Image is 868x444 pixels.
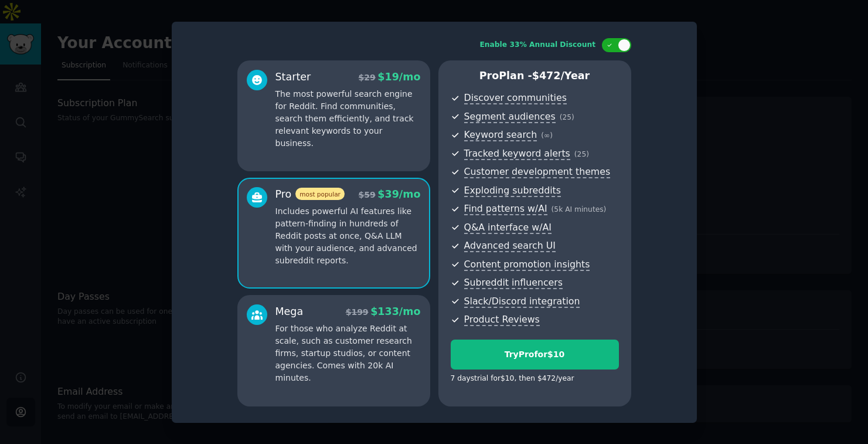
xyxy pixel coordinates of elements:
p: Pro Plan - [451,69,619,83]
span: $ 39 /mo [377,188,420,200]
span: Keyword search [464,129,537,141]
span: Exploding subreddits [464,185,561,197]
span: $ 199 [346,307,369,317]
div: 7 days trial for $10 , then $ 472 /year [451,374,574,384]
span: ( ∞ ) [541,131,553,140]
button: TryProfor$10 [451,340,619,370]
span: ( 25 ) [560,113,574,121]
span: Customer development themes [464,166,611,178]
span: $ 133 /mo [370,306,420,317]
span: $ 472 /year [532,70,590,82]
div: Mega [275,304,304,319]
span: Discover communities [464,92,567,104]
span: Find patterns w/AI [464,203,547,215]
span: Segment audiences [464,111,556,123]
span: $ 19 /mo [377,71,420,83]
span: ( 25 ) [574,150,589,158]
div: Try Pro for $10 [451,348,618,361]
span: $ 59 [359,190,376,199]
p: The most powerful search engine for Reddit. Find communities, search them efficiently, and track ... [275,88,421,150]
div: Starter [275,70,311,84]
p: Includes powerful AI features like pattern-finding in hundreds of Reddit posts at once, Q&A LLM w... [275,205,421,267]
p: For those who analyze Reddit at scale, such as customer research firms, startup studios, or conte... [275,323,421,384]
div: Enable 33% Annual Discount [480,40,596,50]
span: ( 5k AI minutes ) [552,205,607,213]
div: Pro [275,187,345,202]
span: Q&A interface w/AI [464,222,552,234]
span: Advanced search UI [464,240,556,252]
span: most popular [295,188,345,200]
span: $ 29 [359,73,376,82]
span: Product Reviews [464,314,540,326]
span: Content promotion insights [464,259,590,271]
span: Subreddit influencers [464,277,563,289]
span: Tracked keyword alerts [464,148,570,160]
span: Slack/Discord integration [464,296,580,308]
